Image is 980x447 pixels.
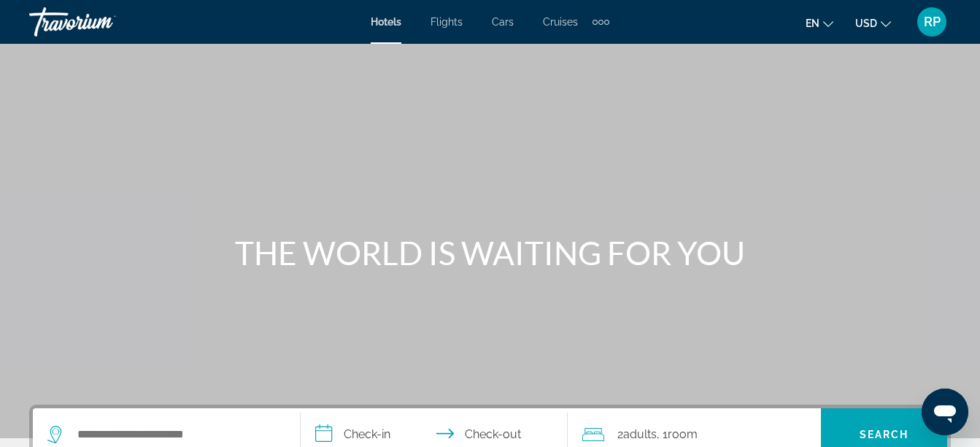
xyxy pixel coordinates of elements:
span: Adults [623,427,657,441]
span: RP [924,15,941,29]
button: Extra navigation items [593,10,609,34]
a: Travorium [29,3,175,41]
span: 2 [617,424,657,445]
span: USD [855,18,877,29]
span: en [806,18,819,29]
a: Hotels [371,16,401,28]
h1: THE WORLD IS WAITING FOR YOU [217,234,764,272]
a: Flights [431,16,463,28]
span: Search [860,429,909,440]
span: Room [668,427,698,441]
button: Change currency [855,12,891,34]
iframe: Button to launch messaging window [922,389,968,435]
button: User Menu [913,7,951,37]
a: Cruises [543,16,578,28]
span: , 1 [657,424,698,445]
button: Change language [806,12,833,34]
a: Cars [492,16,514,28]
